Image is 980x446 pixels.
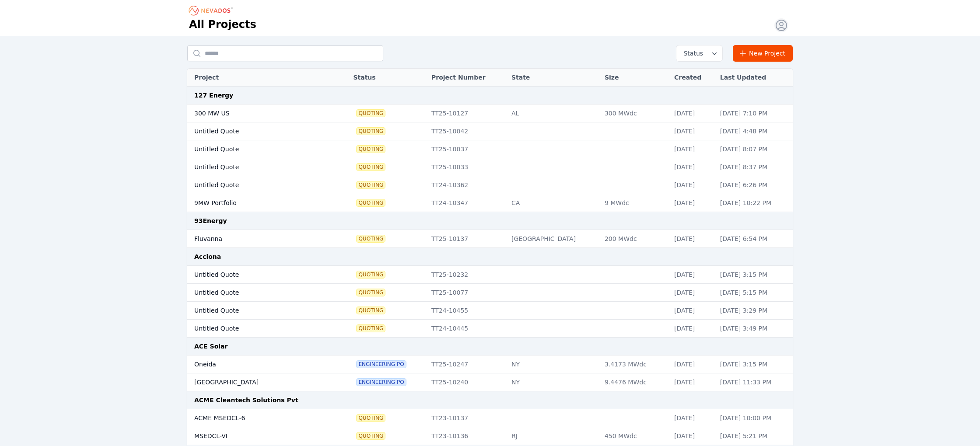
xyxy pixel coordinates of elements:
td: TT24-10347 [427,194,507,212]
td: Untitled Quote [187,320,326,338]
td: [DATE] [670,266,716,284]
td: [DATE] 3:15 PM [716,266,793,284]
td: TT25-10127 [427,105,507,122]
td: [DATE] 8:37 PM [716,158,793,176]
span: Quoting [357,271,385,278]
span: Quoting [357,415,385,422]
td: [DATE] [670,320,716,338]
td: 93Energy [187,212,793,230]
td: 300 MWdc [600,105,670,122]
span: Quoting [357,235,385,242]
span: Quoting [357,307,385,314]
td: [DATE] 11:33 PM [716,373,793,391]
td: TT23-10136 [427,427,507,445]
tr: [GEOGRAPHIC_DATA]Engineering POTT25-10240NY9.4476 MWdc[DATE][DATE] 11:33 PM [187,373,793,391]
td: TT25-10240 [427,373,507,391]
td: [DATE] [670,427,716,445]
td: Untitled Quote [187,266,326,284]
td: TT25-10042 [427,122,507,140]
td: MSEDCL-VI [187,427,326,445]
td: TT25-10077 [427,284,507,302]
span: Quoting [357,146,385,153]
td: [DATE] 10:22 PM [716,194,793,212]
td: TT25-10033 [427,158,507,176]
td: [GEOGRAPHIC_DATA] [187,373,326,391]
td: Untitled Quote [187,176,326,194]
td: TT23-10137 [427,409,507,427]
td: Fluvanna [187,230,326,248]
td: TT25-10037 [427,140,507,158]
td: [DATE] 6:26 PM [716,176,793,194]
td: [DATE] 3:49 PM [716,320,793,338]
tr: FluvannaQuotingTT25-10137[GEOGRAPHIC_DATA]200 MWdc[DATE][DATE] 6:54 PM [187,230,793,248]
span: Status [680,49,703,58]
a: New Project [733,45,793,62]
td: 9.4476 MWdc [600,373,670,391]
td: [DATE] [670,355,716,373]
th: Project Number [427,69,507,87]
td: [DATE] [670,158,716,176]
td: ACME Cleantech Solutions Pvt [187,391,793,409]
tr: 300 MW USQuotingTT25-10127AL300 MWdc[DATE][DATE] 7:10 PM [187,105,793,122]
span: Quoting [357,128,385,135]
tr: Untitled QuoteQuotingTT24-10455[DATE][DATE] 3:29 PM [187,302,793,320]
td: ACE Solar [187,338,793,355]
td: [DATE] 10:00 PM [716,409,793,427]
td: [DATE] 6:54 PM [716,230,793,248]
td: [DATE] [670,105,716,122]
td: TT25-10232 [427,266,507,284]
span: Engineering PO [357,379,406,386]
td: CA [507,194,600,212]
tr: 9MW PortfolioQuotingTT24-10347CA9 MWdc[DATE][DATE] 10:22 PM [187,194,793,212]
td: [DATE] [670,122,716,140]
td: [DATE] [670,230,716,248]
h1: All Projects [189,17,256,31]
td: [DATE] [670,284,716,302]
td: 450 MWdc [600,427,670,445]
span: Engineering PO [357,361,406,368]
td: Untitled Quote [187,122,326,140]
td: 3.4173 MWdc [600,355,670,373]
span: Quoting [357,325,385,332]
td: [DATE] [670,302,716,320]
span: Quoting [357,432,385,439]
span: Quoting [357,164,385,171]
th: Created [670,69,716,87]
td: TT24-10455 [427,302,507,320]
td: Oneida [187,355,326,373]
td: [DATE] [670,140,716,158]
tr: Untitled QuoteQuotingTT25-10232[DATE][DATE] 3:15 PM [187,266,793,284]
td: 127 Energy [187,87,793,105]
td: [DATE] [670,373,716,391]
td: TT25-10137 [427,230,507,248]
td: AL [507,105,600,122]
tr: ACME MSEDCL-6QuotingTT23-10137[DATE][DATE] 10:00 PM [187,409,793,427]
td: [DATE] 3:29 PM [716,302,793,320]
td: 9MW Portfolio [187,194,326,212]
th: Project [187,69,326,87]
td: TT24-10362 [427,176,507,194]
th: Size [600,69,670,87]
tr: Untitled QuoteQuotingTT25-10042[DATE][DATE] 4:48 PM [187,122,793,140]
td: [DATE] [670,176,716,194]
th: Status [349,69,427,87]
button: Status [676,45,722,61]
th: Last Updated [716,69,793,87]
td: 300 MW US [187,105,326,122]
td: TT24-10445 [427,320,507,338]
td: Untitled Quote [187,140,326,158]
nav: Breadcrumb [189,3,235,17]
td: [GEOGRAPHIC_DATA] [507,230,600,248]
td: Acciona [187,248,793,266]
td: [DATE] 4:48 PM [716,122,793,140]
tr: Untitled QuoteQuotingTT25-10037[DATE][DATE] 8:07 PM [187,140,793,158]
span: Quoting [357,289,385,296]
td: Untitled Quote [187,284,326,302]
td: 9 MWdc [600,194,670,212]
tr: Untitled QuoteQuotingTT25-10033[DATE][DATE] 8:37 PM [187,158,793,176]
span: Quoting [357,181,385,188]
span: Quoting [357,110,385,117]
td: NY [507,373,600,391]
tr: OneidaEngineering POTT25-10247NY3.4173 MWdc[DATE][DATE] 3:15 PM [187,355,793,373]
td: TT25-10247 [427,355,507,373]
